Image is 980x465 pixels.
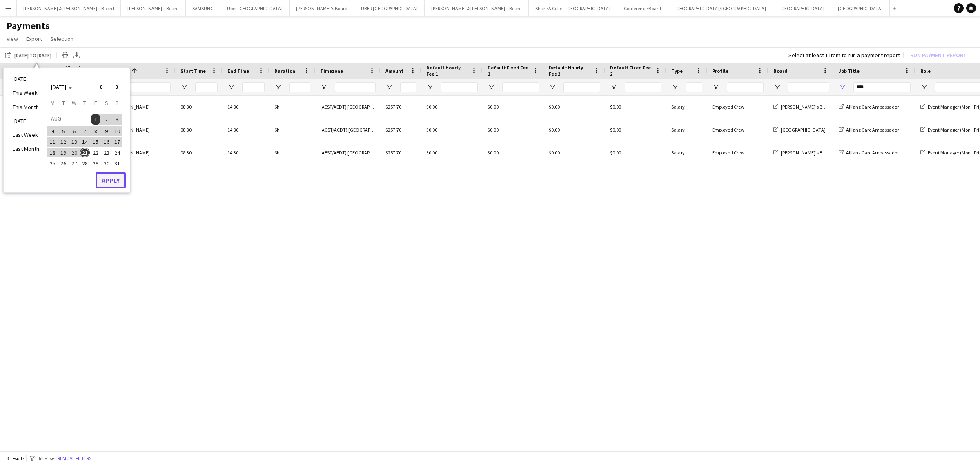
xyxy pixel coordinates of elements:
[839,104,899,110] a: Allianz Care Ambassador
[839,83,846,91] button: Open Filter Menu
[112,147,122,158] button: 24-08-2025
[69,137,79,147] span: 13
[90,158,101,169] button: 29-08-2025
[483,96,544,118] div: $0.00
[483,141,544,164] div: $0.00
[72,50,82,60] app-action-btn: Export XLSX
[354,0,425,16] button: UBER [GEOGRAPHIC_DATA]
[920,83,928,91] button: Open Filter Menu
[47,136,58,147] button: 11-08-2025
[96,172,126,188] button: Apply
[846,150,899,156] span: Allianz Care Ambassador
[773,83,781,91] button: Open Filter Menu
[788,51,900,59] div: Select at least 1 item to run a payment report
[227,83,235,91] button: Open Filter Menu
[90,147,101,158] button: 22-08-2025
[176,118,223,141] div: 08:30
[109,79,125,95] button: Next month
[483,118,544,141] div: $0.00
[666,96,707,118] div: Salary
[112,158,122,169] button: 31-08-2025
[846,104,899,110] span: Allianz Care Ambassador
[8,142,44,156] li: Last Month
[320,68,343,74] span: Timezone
[69,147,80,158] button: 20-08-2025
[605,96,666,118] div: $0.00
[315,96,381,118] div: (AEST/AEDT) [GEOGRAPHIC_DATA]
[488,65,529,77] span: Default Fixed Fee 1
[846,127,899,133] span: Allianz Care Ambassador
[671,68,683,74] span: Type
[59,159,69,168] span: 26
[8,72,44,86] li: [DATE]
[69,158,80,169] button: 27-08-2025
[223,96,269,118] div: 14:30
[48,126,58,136] span: 4
[773,150,832,156] a: [PERSON_NAME]'s Board
[91,126,100,136] span: 8
[831,0,890,16] button: [GEOGRAPHIC_DATA]
[80,147,90,158] button: 21-08-2025
[112,113,122,126] button: 03-08-2025
[101,126,111,136] button: 09-08-2025
[94,99,97,107] span: F
[335,82,376,92] input: Timezone Filter Input
[773,68,788,74] span: Board
[112,148,122,158] span: 24
[102,148,111,158] span: 23
[80,137,90,147] span: 14
[7,35,18,42] span: View
[90,136,101,147] button: 15-08-2025
[610,83,617,91] button: Open Filter Menu
[529,0,617,16] button: Share A Coke - [GEOGRAPHIC_DATA]
[115,104,150,110] span: [PERSON_NAME]
[91,137,100,147] span: 15
[549,83,556,91] button: Open Filter Menu
[47,147,58,158] button: 18-08-2025
[80,126,90,136] span: 7
[853,82,911,92] input: Job Title Filter Input
[421,118,483,141] div: $0.00
[51,83,66,91] span: [DATE]
[112,126,122,136] span: 10
[426,83,434,91] button: Open Filter Menu
[72,99,76,107] span: W
[502,82,539,92] input: Default Fixed Fee 1 Filter Input
[102,126,111,136] span: 9
[290,0,354,16] button: [PERSON_NAME]'s Board
[425,0,529,16] button: [PERSON_NAME] & [PERSON_NAME]'s Board
[920,68,931,74] span: Role
[47,113,90,126] td: AUG
[58,136,69,147] button: 12-08-2025
[605,141,666,164] div: $0.00
[773,0,831,16] button: [GEOGRAPHIC_DATA]
[544,141,605,164] div: $0.00
[115,127,150,133] span: [PERSON_NAME]
[48,137,58,147] span: 11
[176,96,223,118] div: 08:30
[180,83,188,91] button: Open Filter Menu
[8,100,44,114] li: This Month
[385,150,401,156] span: $257.70
[617,0,668,16] button: Conference Board
[421,96,483,118] div: $0.00
[58,158,69,169] button: 26-08-2025
[48,159,58,168] span: 25
[48,148,58,158] span: 18
[544,118,605,141] div: $0.00
[773,127,826,133] a: [GEOGRAPHIC_DATA]
[130,82,171,92] input: Name Filter Input
[610,65,652,77] span: Default Fixed Fee 2
[320,83,327,91] button: Open Filter Menu
[385,83,393,91] button: Open Filter Menu
[112,159,122,168] span: 31
[69,126,80,136] button: 06-08-2025
[269,118,315,141] div: 6h
[112,137,122,147] span: 17
[668,0,773,16] button: [GEOGRAPHIC_DATA]/[GEOGRAPHIC_DATA]
[839,150,899,156] a: Allianz Care Ambassador
[23,34,45,44] a: Export
[102,114,111,125] span: 2
[91,159,100,168] span: 29
[112,126,122,136] button: 10-08-2025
